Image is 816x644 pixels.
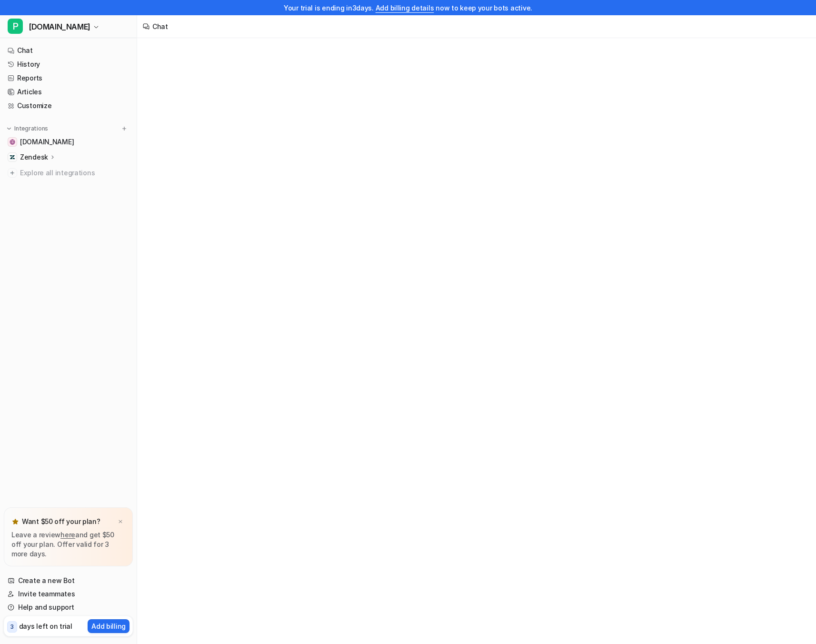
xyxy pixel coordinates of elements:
img: Zendesk [10,154,15,160]
img: paceheads.com [10,139,15,145]
a: Chat [4,44,133,57]
img: star [11,518,19,525]
p: Leave a review and get $50 off your plan. Offer valid for 3 more days. [11,530,125,559]
p: Zendesk [20,152,48,162]
span: [DOMAIN_NAME] [29,20,90,33]
a: Add billing details [376,4,434,12]
img: expand menu [6,125,12,132]
p: Want $50 off your plan? [22,517,100,526]
img: menu_add.svg [121,125,128,132]
a: Invite teammates [4,587,133,601]
button: Integrations [4,124,51,133]
a: Explore all integrations [4,166,133,180]
a: Customize [4,99,133,112]
a: Help and support [4,601,133,614]
div: Chat [152,21,168,31]
p: 3 [10,623,14,631]
button: Add billing [88,619,129,633]
span: P [8,19,23,34]
a: Reports [4,71,133,85]
a: Create a new Bot [4,574,133,587]
p: Integrations [14,125,48,132]
img: x [118,519,123,525]
a: here [60,531,75,539]
span: [DOMAIN_NAME] [20,137,74,147]
span: Explore all integrations [20,165,129,181]
a: History [4,58,133,71]
a: Articles [4,85,133,99]
p: days left on trial [19,621,72,631]
img: explore all integrations [8,168,17,178]
p: Add billing [91,621,126,631]
a: paceheads.com[DOMAIN_NAME] [4,135,133,149]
